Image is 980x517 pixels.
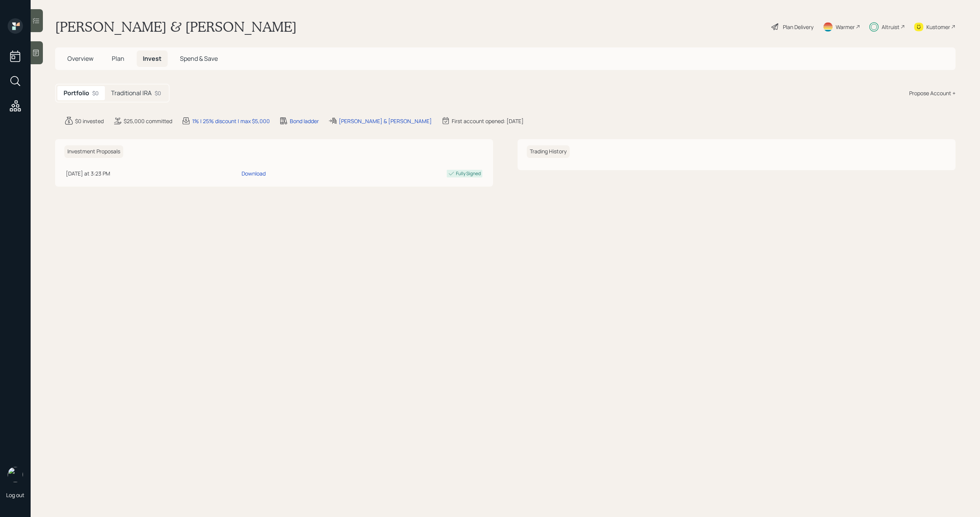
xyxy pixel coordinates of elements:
[836,23,855,31] div: Warmer
[64,145,123,158] h6: Investment Proposals
[64,89,89,97] h5: Portfolio
[882,23,900,31] div: Altruist
[143,54,162,63] span: Invest
[180,54,218,63] span: Spend & Save
[111,89,152,97] h5: Traditional IRA
[456,170,481,177] div: Fully Signed
[527,145,570,158] h6: Trading History
[783,23,813,31] div: Plan Delivery
[926,23,950,31] div: Kustomer
[55,18,297,35] h1: [PERSON_NAME] & [PERSON_NAME]
[452,117,524,125] div: First account opened: [DATE]
[112,54,124,63] span: Plan
[339,117,432,125] div: [PERSON_NAME] & [PERSON_NAME]
[6,491,24,499] div: Log out
[290,117,319,125] div: Bond ladder
[75,117,104,125] div: $0 invested
[92,89,99,97] div: $0
[155,89,161,97] div: $0
[192,117,270,125] div: 1% | 25% discount | max $5,000
[66,169,238,177] div: [DATE] at 3:23 PM
[67,54,93,63] span: Overview
[242,169,266,177] div: Download
[909,89,955,97] div: Propose Account +
[124,117,172,125] div: $25,000 committed
[8,467,23,482] img: michael-russo-headshot.png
